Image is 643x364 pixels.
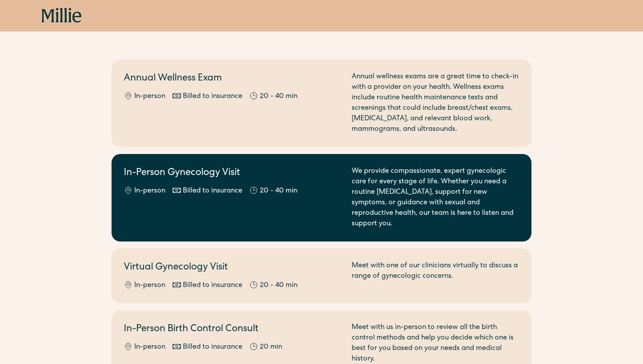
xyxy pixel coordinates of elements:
h2: Virtual Gynecology Visit [124,261,341,275]
div: 20 - 40 min [260,91,297,102]
h2: In-Person Gynecology Visit [124,166,341,181]
div: Billed to insurance [183,342,242,353]
div: 20 min [260,342,282,353]
div: In-person [134,91,165,102]
div: 20 - 40 min [260,186,297,196]
div: 20 - 40 min [260,280,297,291]
div: In-person [134,186,165,196]
div: In-person [134,280,165,291]
div: Billed to insurance [183,186,242,196]
div: We provide compassionate, expert gynecologic care for every stage of life. Whether you need a rou... [352,166,519,229]
h2: In-Person Birth Control Consult [124,322,341,337]
div: Meet with one of our clinicians virtually to discuss a range of gynecologic concerns. [352,261,519,291]
div: Annual wellness exams are a great time to check-in with a provider on your health. Wellness exams... [352,72,519,135]
div: Billed to insurance [183,280,242,291]
a: In-Person Gynecology VisitIn-personBilled to insurance20 - 40 minWe provide compassionate, expert... [112,154,531,241]
div: Billed to insurance [183,91,242,102]
a: Virtual Gynecology VisitIn-personBilled to insurance20 - 40 minMeet with one of our clinicians vi... [112,248,531,303]
a: Annual Wellness ExamIn-personBilled to insurance20 - 40 minAnnual wellness exams are a great time... [112,59,531,147]
div: In-person [134,342,165,353]
h2: Annual Wellness Exam [124,72,341,86]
